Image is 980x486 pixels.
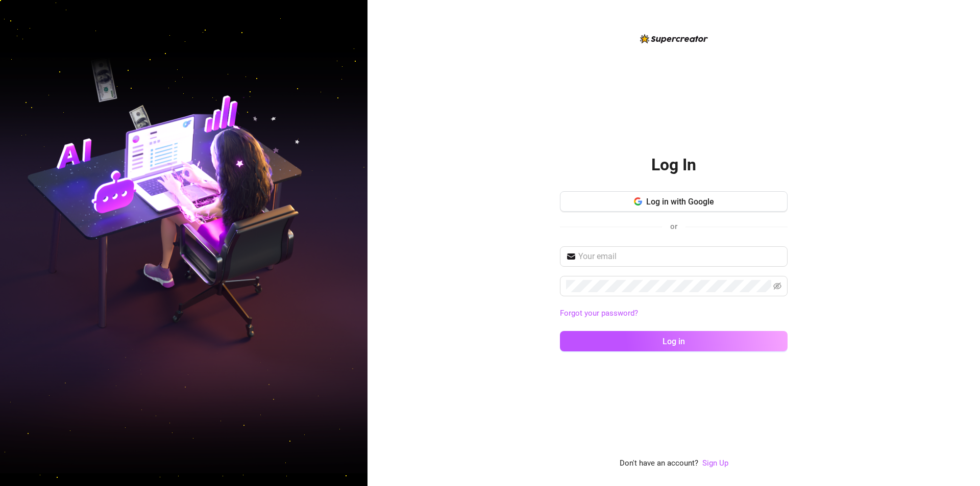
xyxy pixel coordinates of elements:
[560,331,788,351] button: Log in
[670,222,677,231] span: or
[640,34,708,43] img: logo-BBDzfeDw.svg
[773,282,781,290] span: eye-invisible
[663,337,685,346] span: Log in
[702,458,728,468] a: Sign Up
[560,191,788,212] button: Log in with Google
[578,250,781,263] input: Your email
[560,309,638,318] a: Forgot your password?
[702,457,728,470] a: Sign Up
[620,457,698,470] span: Don't have an account?
[651,155,696,175] h2: Log In
[646,197,714,207] span: Log in with Google
[560,308,788,320] a: Forgot your password?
